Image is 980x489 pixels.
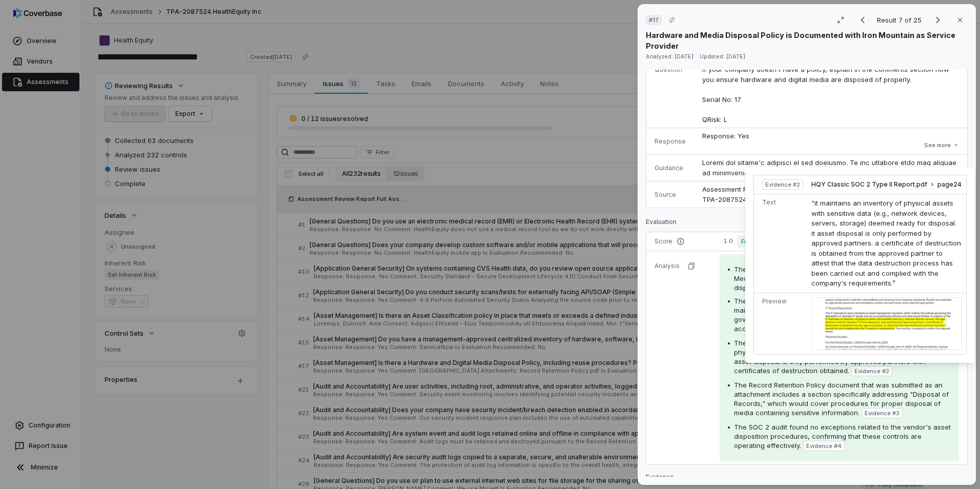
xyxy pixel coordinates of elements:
p: Assessment Review Report Full Assessment HealthEquity TPA-2087524.xlsx [702,185,889,205]
p: Result 7 of 25 [877,14,924,26]
p: Evidence [646,473,968,485]
p: Guidance [655,164,686,172]
td: Text [754,194,807,293]
button: HQY Classic SOC 2 Type II Report.pdfpage24 [811,180,962,189]
p: Score [655,237,703,246]
span: The vendor has confirmed they have a Hardware and Digital Media Disposal Policy with "Iron Mounta... [734,265,933,292]
button: Next result [928,14,948,26]
span: The SOC 2 audit found no exceptions related to the vendor's asset disposition procedures, confirm... [734,423,951,450]
span: The provided SOC 2 Type II Report confirms that HealthEquity maintains an asset management standa... [734,297,945,333]
button: 1.0Fully Compliant [720,235,801,248]
span: page 24 [937,180,962,189]
span: Evidence # 2 [854,367,889,375]
img: 369c1d0221e94b9f9cd9cffe24057ca4_original.jpg_w1200.jpg [811,297,962,351]
span: The Record Retention Policy document that was submitted as an attachment includes a section speci... [734,381,949,417]
span: Updated: [DATE] [700,53,745,60]
span: Fully Compliant [737,235,788,248]
p: Question [655,66,686,74]
span: Evidence # 2 [765,180,800,189]
span: Evidence # 3 [865,409,900,417]
p: Loremi dol sitame'c adipisci el sed doeiusmo. Te inc utlabore etdo mag aliquae ad minimvenia (q.n... [702,158,959,398]
p: Analysis [655,262,680,270]
button: See more [921,136,962,154]
span: Analyzed: [DATE] [646,53,693,60]
p: Response [655,137,686,146]
span: The SOC 2 report further verifies that IT maintains an inventory of physical assets with sensitiv... [734,339,947,375]
span: # 17 [649,16,659,24]
button: Previous result [852,14,873,26]
td: Preview [754,293,807,354]
span: [Asset Management] Is there a Hardware and Digital Media Disposal Policy, including reuse procedu... [702,15,951,124]
span: HQY Classic SOC 2 Type II Report.pdf [811,180,927,189]
p: Response: Yes Comment: [GEOGRAPHIC_DATA] Attachments: Record Retention Policy.pdf Is Evaluation R... [702,131,959,201]
p: Evaluation [646,218,677,230]
span: Evidence # 4 [806,442,842,450]
span: “it maintains an inventory of physical assets with sensitive data (e.g., network devices, servers... [811,199,961,287]
p: Source [655,191,686,199]
p: Hardware and Media Disposal Policy is Documented with Iron Mountain as Service Provider [646,30,968,51]
button: See more [921,162,962,181]
button: Copy link [663,11,681,29]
